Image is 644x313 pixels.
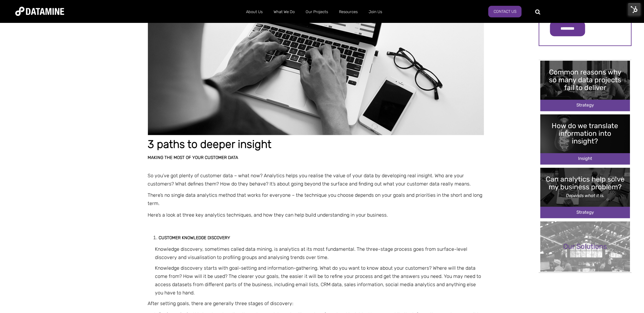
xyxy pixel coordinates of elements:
span: After setting goals, there are generally three stages of discovery: [148,301,294,307]
a: What We Do [268,4,300,20]
span: Making the most of your customer data [148,155,238,160]
span: Knowledge discovery, sometimes called data mining, is analytics at its most fundamental. The thre... [155,246,468,260]
img: How do we translate insights cover image [540,114,630,165]
span: There’s no single data analytics method that works for everyone – the technique you choose depend... [148,192,483,206]
span: Knowledge discovery starts with goal-setting and information-gathering. What do you want to know ... [155,265,481,296]
img: Our Solutions [540,221,630,272]
span: Customer knowledge discovery [159,235,230,240]
img: Common reasons why so many data projects fail to deliver [540,61,630,111]
a: About Us [241,4,268,20]
strong: 3 paths to deeper insight [148,138,272,151]
img: Can analytics solve my problem [540,168,630,218]
img: Datamine [15,7,64,16]
a: Our Projects [300,4,333,20]
a: Join Us [363,4,388,20]
a: Contact Us [488,6,522,17]
span: Here’s a look at three key analytics techniques, and how they can help build understanding in you... [148,212,388,218]
span: So you’ve got plenty of customer data – what now? Analytics helps you realise the value of your d... [148,173,471,187]
ul: Image grid with {{ image_count }} images. [539,61,632,272]
a: Resources [333,4,363,20]
img: HubSpot Tools Menu Toggle [628,3,641,16]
